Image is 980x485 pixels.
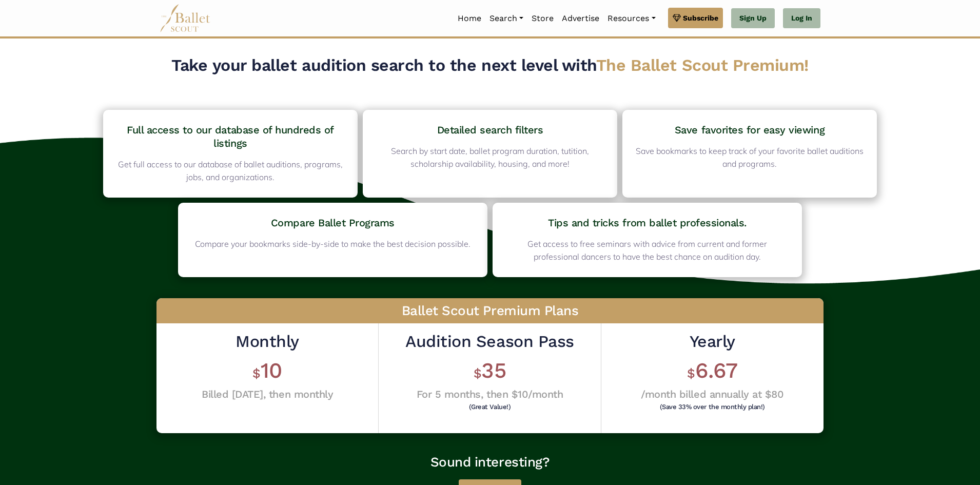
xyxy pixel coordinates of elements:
[695,358,738,383] span: 6.67
[643,403,781,410] h6: (Save 33% over the monthly plan!)
[506,216,789,229] h4: Tips and tricks from ballet professionals.
[405,387,574,401] h4: For 5 months, then $10/month
[603,8,659,29] a: Resources
[506,238,789,264] p: Get access to free seminars with advice from current and former professional dancers to have the ...
[202,331,333,353] h2: Monthly
[636,145,864,171] p: Save bookmarks to keep track of your favorite ballet auditions and programs.
[673,12,681,24] img: gem.svg
[558,8,603,29] a: Advertise
[156,298,824,324] h3: Ballet Scout Premium Plans
[596,55,809,75] span: The Ballet Scout Premium!
[668,8,723,28] a: Subscribe
[641,387,783,401] h4: /month billed annually at $80
[376,145,604,171] p: Search by start date, ballet program duration, tutition, scholarship availability, housing, and m...
[202,357,333,385] h1: 10
[641,331,783,353] h2: Yearly
[636,123,864,137] h4: Save favorites for easy viewing
[527,8,558,29] a: Store
[191,216,474,229] h4: Compare Ballet Programs
[191,238,474,251] p: Compare your bookmarks side-by-side to make the best decision possible.
[485,8,527,29] a: Search
[687,366,695,381] span: $
[408,403,571,410] h6: (Great Value!)
[376,123,604,137] h4: Detailed search filters
[683,12,718,24] span: Subscribe
[405,357,574,385] h1: 35
[202,387,333,401] h4: Billed [DATE], then monthly
[474,366,482,381] span: $
[252,366,261,381] span: $
[731,8,775,29] a: Sign Up
[98,454,882,471] h3: Sound interesting?
[98,55,882,76] h2: Take your ballet audition search to the next level with
[783,8,820,29] a: Log In
[116,123,344,150] h4: Full access to our database of hundreds of listings
[454,8,485,29] a: Home
[405,331,574,353] h2: Audition Season Pass
[116,158,344,184] p: Get full access to our database of ballet auditions, programs, jobs, and organizations.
